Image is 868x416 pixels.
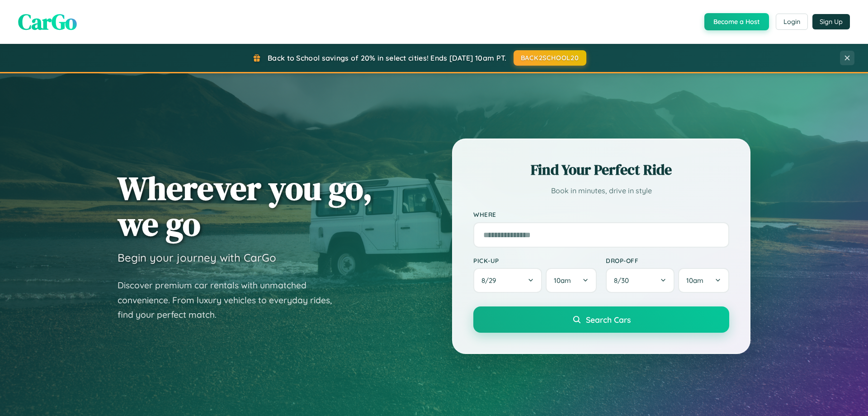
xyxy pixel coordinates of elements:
span: Search Cars [586,315,631,325]
button: BACK2SCHOOL20 [514,50,586,66]
span: 10am [686,276,703,285]
h1: Wherever you go, we go [118,170,373,242]
button: 10am [546,268,597,293]
span: Back to School savings of 20% in select cities! Ends [DATE] 10am PT. [268,53,506,62]
span: CarGo [18,7,77,37]
button: Login [776,14,808,30]
label: Drop-off [606,257,729,264]
h3: Begin your journey with CarGo [118,251,276,264]
button: 10am [678,268,729,293]
p: Discover premium car rentals with unmatched convenience. From luxury vehicles to everyday rides, ... [118,278,344,322]
label: Pick-up [473,257,597,264]
span: 8 / 29 [481,276,500,285]
label: Where [473,211,729,219]
button: 8/29 [473,268,542,293]
h2: Find Your Perfect Ride [473,160,729,180]
span: 10am [554,276,571,285]
button: Sign Up [812,14,850,29]
button: Become a Host [704,13,769,30]
button: 8/30 [606,268,675,293]
p: Book in minutes, drive in style [473,184,729,197]
span: 8 / 30 [614,276,633,285]
button: Search Cars [473,306,729,333]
